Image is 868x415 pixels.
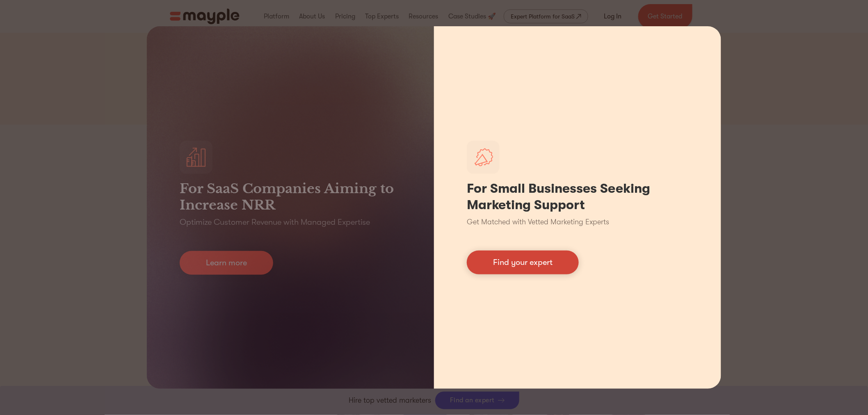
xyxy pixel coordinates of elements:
h1: For Small Businesses Seeking Marketing Support [467,180,688,213]
p: Optimize Customer Revenue with Managed Expertise [180,217,370,228]
a: Find your expert [467,251,579,274]
h3: For SaaS Companies Aiming to Increase NRR [180,180,401,213]
p: Get Matched with Vetted Marketing Experts [467,217,609,228]
a: Learn more [180,251,273,275]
